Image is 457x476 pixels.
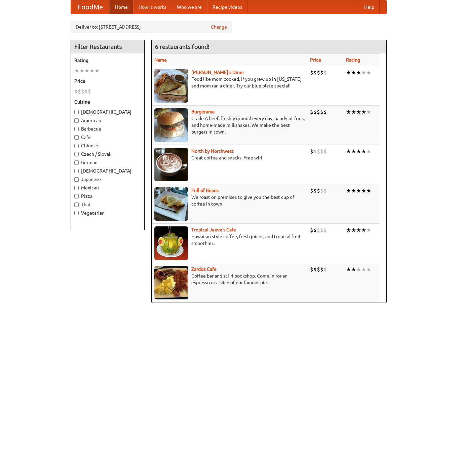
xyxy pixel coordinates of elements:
[323,187,327,194] li: $
[74,110,79,114] input: [DEMOGRAPHIC_DATA]
[310,69,313,76] li: $
[320,187,323,194] li: $
[356,187,361,194] li: ★
[323,108,327,116] li: $
[154,233,305,247] p: Hawaiian style coffee, fresh juices, and tropical fruit smoothies.
[346,187,351,194] li: ★
[320,69,323,76] li: $
[74,203,79,207] input: Thai
[320,266,323,273] li: $
[313,266,317,273] li: $
[154,187,188,221] img: beans.jpg
[74,78,141,84] h5: Price
[89,67,94,74] li: ★
[84,88,88,95] li: $
[191,109,215,114] a: Burgerama
[74,127,79,131] input: Barbecue
[154,272,305,286] p: Coffee bar and sci-fi bookshop. Come in for an espresso or a slice of our famous pie.
[317,69,320,76] li: $
[346,148,351,155] li: ★
[74,117,141,124] label: American
[74,160,79,165] input: German
[313,187,317,194] li: $
[110,0,133,14] a: Home
[74,186,79,190] input: Mexican
[320,226,323,234] li: $
[191,227,236,232] a: Tropical Jeeve's Cafe
[366,266,371,273] li: ★
[74,151,141,157] label: Czech / Slovak
[346,108,351,116] li: ★
[346,69,351,76] li: ★
[74,159,141,166] label: German
[356,148,361,155] li: ★
[366,148,371,155] li: ★
[154,115,305,135] p: Grade A beef, freshly ground every day, hand-cut fries, and home-made milkshakes. We make the bes...
[317,187,320,194] li: $
[74,152,79,156] input: Czech / Slovak
[154,108,188,142] img: burgerama.jpg
[154,76,305,89] p: Food like mom cooked, if you grew up in [US_STATE] and mom ran a diner. Try our blue plate special!
[155,43,210,50] ng-pluralize: 6 restaurants found!
[154,154,305,161] p: Great coffee and snacks. Free wifi.
[323,226,327,234] li: $
[320,108,323,116] li: $
[313,226,317,234] li: $
[74,57,141,64] h5: Rating
[74,125,141,132] label: Barbecue
[351,226,356,234] li: ★
[191,70,244,75] a: [PERSON_NAME]'s Diner
[74,88,78,95] li: $
[310,57,321,63] a: Price
[74,176,141,183] label: Japanese
[74,211,79,215] input: Vegetarian
[351,108,356,116] li: ★
[74,194,79,198] input: Pizza
[323,266,327,273] li: $
[361,108,366,116] li: ★
[154,194,305,207] p: We roast on premises to give you the best cup of coffee in town.
[351,148,356,155] li: ★
[313,148,317,155] li: $
[74,210,141,216] label: Vegetarian
[74,135,79,140] input: Cafe
[81,88,84,95] li: $
[154,266,188,299] img: zardoz.jpg
[361,187,366,194] li: ★
[74,193,141,199] label: Pizza
[154,69,188,103] img: sallys.jpg
[172,0,207,14] a: Who we are
[84,67,89,74] li: ★
[351,266,356,273] li: ★
[154,57,167,63] a: Name
[356,69,361,76] li: ★
[323,148,327,155] li: $
[71,21,232,33] div: Deliver to: [STREET_ADDRESS]
[94,67,100,74] li: ★
[361,266,366,273] li: ★
[356,266,361,273] li: ★
[191,148,234,154] a: North by Northwest
[74,169,79,173] input: [DEMOGRAPHIC_DATA]
[310,266,313,273] li: $
[366,108,371,116] li: ★
[366,69,371,76] li: ★
[74,134,141,141] label: Cafe
[74,201,141,208] label: Thai
[71,0,110,14] a: FoodMe
[154,148,188,181] img: north.jpg
[74,144,79,148] input: Chinese
[361,69,366,76] li: ★
[359,0,380,14] a: Help
[310,187,313,194] li: $
[74,109,141,115] label: [DEMOGRAPHIC_DATA]
[310,108,313,116] li: $
[313,69,317,76] li: $
[361,226,366,234] li: ★
[74,118,79,123] input: American
[317,148,320,155] li: $
[317,266,320,273] li: $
